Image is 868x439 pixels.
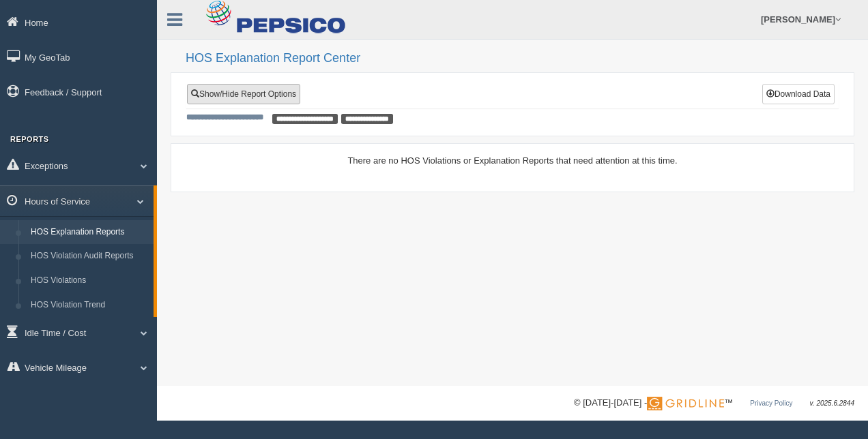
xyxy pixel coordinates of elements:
[762,84,835,104] button: Download Data
[25,293,154,318] a: HOS Violation Trend
[750,399,792,407] a: Privacy Policy
[25,269,154,293] a: HOS Violations
[25,220,154,245] a: HOS Explanation Reports
[25,244,154,269] a: HOS Violation Audit Reports
[647,397,724,410] img: Gridline
[574,396,854,410] div: © [DATE]-[DATE] - ™
[810,399,854,407] span: v. 2025.6.2844
[186,154,839,167] div: There are no HOS Violations or Explanation Reports that need attention at this time.
[186,52,854,65] h2: HOS Explanation Report Center
[187,84,300,104] a: Show/Hide Report Options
